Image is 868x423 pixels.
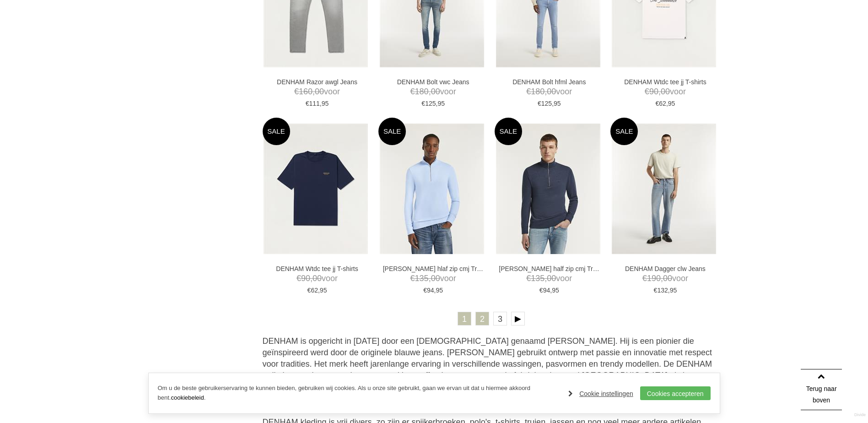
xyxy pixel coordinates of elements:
span: 90 [649,87,658,96]
span: voor [383,273,484,284]
span: , [310,274,313,283]
a: DENHAM Bolt vwc Jeans [383,78,484,86]
a: 1 [458,312,471,325]
span: 00 [663,274,672,283]
span: voor [499,273,599,284]
span: 95 [437,100,445,107]
span: , [313,87,315,96]
span: , [552,100,554,107]
a: [PERSON_NAME] half zip cmj Truien [499,265,599,273]
span: voor [499,86,599,98]
span: 00 [315,87,324,96]
span: 125 [541,100,552,107]
span: , [320,100,322,107]
span: € [421,100,425,107]
font: DENHAM is opgericht in [DATE] door een [DEMOGRAPHIC_DATA] genaamd [PERSON_NAME]. Hij is een pioni... [263,336,712,391]
a: DENHAM Razor awgl Jeans [267,78,367,86]
span: 111 [309,100,319,107]
span: 62 [311,287,318,294]
span: , [318,287,320,294]
span: , [434,287,436,294]
span: , [545,274,547,283]
span: € [410,87,415,96]
span: voor [267,86,367,98]
img: DENHAM Wtdc tee jj T-shirts [264,124,368,254]
span: , [429,87,431,96]
span: € [654,287,658,294]
span: , [658,87,661,96]
span: € [656,100,659,107]
a: cookiebeleid [171,394,204,401]
span: 160 [299,87,313,96]
span: 95 [552,287,559,294]
span: 00 [431,87,440,96]
span: voor [267,273,367,284]
span: 00 [431,274,440,283]
a: Terug naar boven [801,369,842,410]
span: , [661,274,663,283]
img: DENHAM Roger half zip cmj Truien [496,124,600,254]
span: voor [383,86,484,98]
span: , [668,287,670,294]
span: , [436,100,437,107]
a: 2 [475,312,489,325]
span: € [306,100,309,107]
span: € [538,100,541,107]
a: 3 [493,312,507,325]
a: DENHAM Dagger clw Jeans [615,265,716,273]
span: 62 [659,100,666,107]
span: 90 [301,274,310,283]
span: 00 [313,274,322,283]
span: 135 [415,274,429,283]
a: [PERSON_NAME] hlaf zip cmj Truien [383,265,484,273]
span: 00 [547,274,556,283]
span: € [294,87,299,96]
span: voor [615,86,716,98]
span: 180 [415,87,429,96]
span: 95 [554,100,561,107]
span: € [526,274,531,283]
p: Om u de beste gebruikerservaring te kunnen bieden, gebruiken wij cookies. Als u onze site gebruik... [158,384,560,403]
span: 95 [436,287,443,294]
a: DENHAM Wtdc tee jj T-shirts [615,78,716,86]
img: DENHAM Dagger clw Jeans [612,124,716,254]
span: 125 [425,100,436,107]
span: 132 [657,287,668,294]
span: € [526,87,531,96]
a: Cookie instellingen [568,387,633,401]
span: 94 [543,287,550,294]
span: 135 [531,274,545,283]
span: 00 [661,87,670,96]
img: DENHAM Roger hlaf zip cmj Truien [380,124,484,254]
span: 95 [668,100,675,107]
span: voor [615,273,716,284]
span: 190 [647,274,661,283]
span: , [545,87,547,96]
span: € [539,287,543,294]
span: , [429,274,431,283]
a: Divide [854,409,866,421]
span: 94 [427,287,434,294]
span: 00 [547,87,556,96]
span: € [645,87,649,96]
span: € [297,274,301,283]
span: € [423,287,427,294]
span: , [550,287,552,294]
a: DENHAM Bolt hfml Jeans [499,78,599,86]
span: € [307,287,311,294]
span: € [642,274,647,283]
span: € [410,274,415,283]
span: 95 [322,100,329,107]
a: DENHAM Wtdc tee jj T-shirts [267,265,367,273]
span: 180 [531,87,545,96]
span: , [666,100,668,107]
span: 95 [320,287,327,294]
span: 95 [670,287,677,294]
a: Cookies accepteren [640,386,711,400]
